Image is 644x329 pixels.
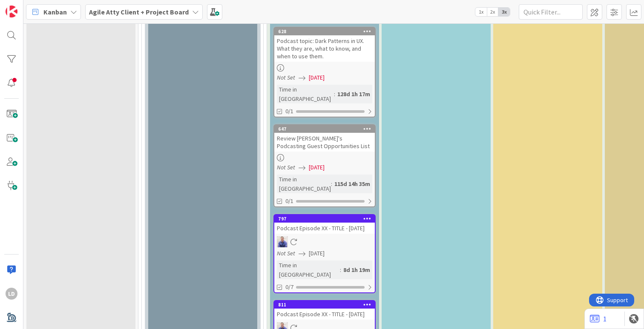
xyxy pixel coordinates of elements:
[519,4,583,20] input: Quick Filter...
[274,223,375,234] div: Podcast Episode XX - TITLE - [DATE]
[278,216,375,222] div: 797
[278,302,375,308] div: 811
[274,125,375,133] div: 647
[274,236,375,247] div: JG
[43,7,67,17] span: Kanban
[277,74,295,81] i: Not Set
[277,236,288,247] img: JG
[277,249,295,257] i: Not Set
[274,301,375,320] div: 811Podcast Episode XX - TITLE - [DATE]
[277,163,295,171] i: Not Set
[278,29,375,34] div: 628
[274,125,375,152] div: 647Review [PERSON_NAME]'s Podcasting Guest Opportunities List
[274,309,375,320] div: Podcast Episode XX - TITLE - [DATE]
[89,8,189,16] b: Agile Atty Client + Project Board
[274,133,375,152] div: Review [PERSON_NAME]'s Podcasting Guest Opportunities List
[274,28,375,62] div: 628Podcast topic: Dark Patterns in UX. What they are, what to know, and when to use them.
[332,179,372,189] div: 115d 14h 35m
[309,249,325,258] span: [DATE]
[285,283,293,292] span: 0/7
[590,314,607,324] a: 1
[273,124,376,207] a: 647Review [PERSON_NAME]'s Podcasting Guest Opportunities ListNot Set[DATE]Time in [GEOGRAPHIC_DAT...
[6,288,17,300] div: LD
[274,301,375,309] div: 811
[274,35,375,62] div: Podcast topic: Dark Patterns in UX. What they are, what to know, and when to use them.
[274,215,375,234] div: 797Podcast Episode XX - TITLE - [DATE]
[341,265,372,275] div: 8d 1h 19m
[309,163,325,172] span: [DATE]
[285,197,293,206] span: 0/1
[487,8,498,16] span: 2x
[475,8,487,16] span: 1x
[309,73,325,82] span: [DATE]
[274,28,375,35] div: 628
[18,1,39,11] span: Support
[6,312,17,323] img: avatar
[340,265,341,275] span: :
[335,89,372,99] div: 128d 1h 17m
[277,260,340,279] div: Time in [GEOGRAPHIC_DATA]
[6,6,17,17] img: Visit kanbanzone.com
[334,89,335,99] span: :
[278,126,375,132] div: 647
[331,179,332,189] span: :
[277,175,331,193] div: Time in [GEOGRAPHIC_DATA]
[277,85,334,103] div: Time in [GEOGRAPHIC_DATA]
[498,8,510,16] span: 3x
[274,215,375,223] div: 797
[273,27,376,117] a: 628Podcast topic: Dark Patterns in UX. What they are, what to know, and when to use them.Not Set[...
[273,214,376,293] a: 797Podcast Episode XX - TITLE - [DATE]JGNot Set[DATE]Time in [GEOGRAPHIC_DATA]:8d 1h 19m0/7
[285,107,293,116] span: 0/1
